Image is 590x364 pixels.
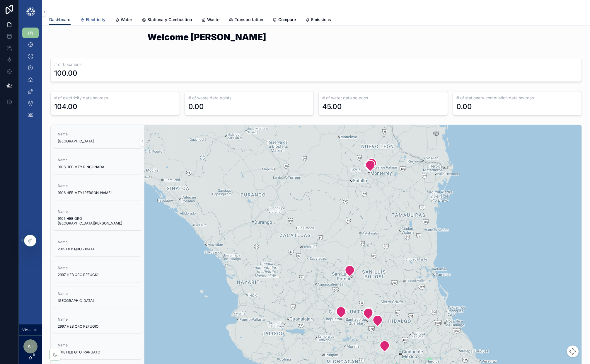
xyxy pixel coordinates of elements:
[58,216,137,226] span: 9105 HEB QRO [GEOGRAPHIC_DATA][PERSON_NAME]
[207,17,219,23] span: Waste
[121,17,132,23] span: Water
[54,62,578,67] h3: # of Locations
[147,17,192,23] span: Stationary Combustion
[58,317,137,322] span: Name
[54,95,176,101] h3: # of electricity data sources
[49,14,71,25] a: Dashboard
[58,343,137,348] span: Name
[272,14,296,26] a: Compare
[53,261,142,282] a: Name2997 HEB QRO REFUGIO
[58,291,137,296] span: Name
[58,165,137,169] span: 9108 HEB MTY RINCONADA
[322,102,342,111] div: 45.00
[58,183,137,188] span: Name
[278,17,296,23] span: Compare
[26,7,35,16] img: App logo
[22,328,32,332] span: Viewing as [PERSON_NAME]
[188,95,310,101] h3: # of waste data points
[28,343,33,350] span: AT
[201,14,219,26] a: Waste
[58,247,137,251] span: 2919 HEB QRO ZIBATA
[567,346,579,357] button: Controles de visualización del mapa
[141,14,192,26] a: Stationary Combustion
[53,179,142,200] a: Name9106 HEB MTY [PERSON_NAME]
[19,23,42,128] div: scrollable content
[58,266,137,270] span: Name
[54,102,77,111] div: 104.00
[235,17,263,23] span: Transportation
[53,205,142,230] a: Name9105 HEB QRO [GEOGRAPHIC_DATA][PERSON_NAME]
[115,14,132,26] a: Water
[53,153,142,174] a: Name9108 HEB MTY RINCONADA
[229,14,263,26] a: Transportation
[53,338,142,359] a: Name2918 HEB GTO IRAPUATO
[54,69,77,78] div: 100.00
[53,312,142,334] a: Name2997 HEB QRO REFUGIO
[53,287,142,308] a: Name[GEOGRAPHIC_DATA]
[58,273,137,277] span: 2997 HEB QRO REFUGIO
[188,102,204,111] div: 0.00
[86,17,105,23] span: Electricity
[80,14,105,26] a: Electricity
[456,95,578,101] h3: # of stationary combustion data sources
[305,14,331,26] a: Emissions
[456,102,472,111] div: 0.00
[58,324,137,329] span: 2997 HEB QRO REFUGIO
[58,240,137,244] span: Name
[147,33,485,41] h1: Welcome [PERSON_NAME]
[58,209,137,214] span: Name
[49,17,71,23] span: Dashboard
[53,127,142,148] a: Name[GEOGRAPHIC_DATA]
[58,190,137,195] span: 9106 HEB MTY [PERSON_NAME]
[53,235,142,256] a: Name2919 HEB QRO ZIBATA
[58,298,137,303] span: [GEOGRAPHIC_DATA]
[58,132,137,137] span: Name
[58,158,137,162] span: Name
[311,17,331,23] span: Emissions
[58,139,137,144] span: [GEOGRAPHIC_DATA]
[322,95,444,101] h3: # of water data sources
[58,350,137,355] span: 2918 HEB GTO IRAPUATO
